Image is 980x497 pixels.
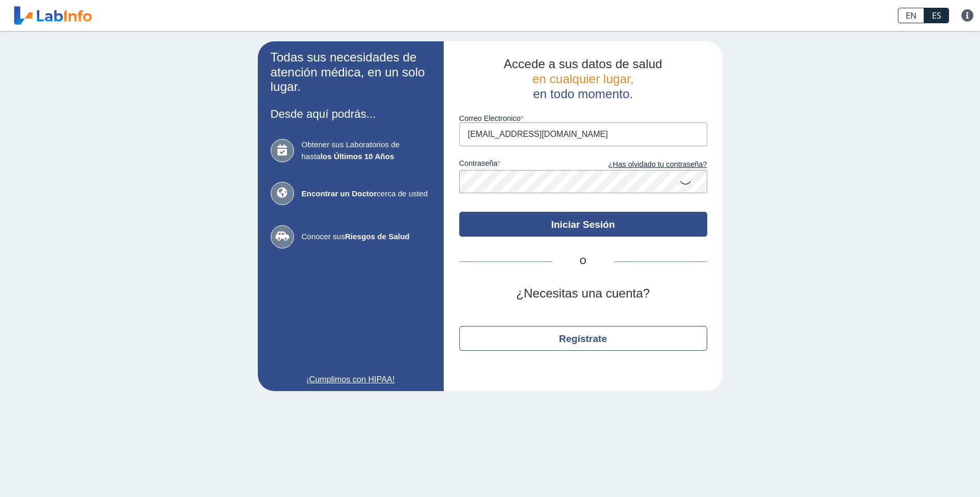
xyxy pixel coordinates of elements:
b: los Últimos 10 Años [320,152,394,161]
a: ES [924,8,949,23]
a: ¿Has olvidado tu contraseña? [583,159,707,170]
a: EN [898,8,924,23]
span: O [552,255,614,268]
a: ¡Cumplimos con HIPAA! [271,374,431,386]
span: en todo momento. [533,87,633,101]
label: Correo Electronico [459,114,707,122]
span: cerca de usted [302,188,431,200]
button: Iniciar Sesión [459,212,707,237]
label: contraseña [459,159,583,170]
b: Encontrar un Doctor [302,189,377,198]
span: en cualquier lugar, [532,72,633,86]
h2: ¿Necesitas una cuenta? [459,286,707,301]
h2: Todas sus necesidades de atención médica, en un solo lugar. [271,50,431,95]
span: Obtener sus Laboratorios de hasta [302,139,431,162]
span: Conocer sus [302,231,431,243]
button: Regístrate [459,326,707,351]
h3: Desde aquí podrás... [271,107,431,120]
span: Accede a sus datos de salud [504,57,662,71]
b: Riesgos de Salud [345,232,410,241]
